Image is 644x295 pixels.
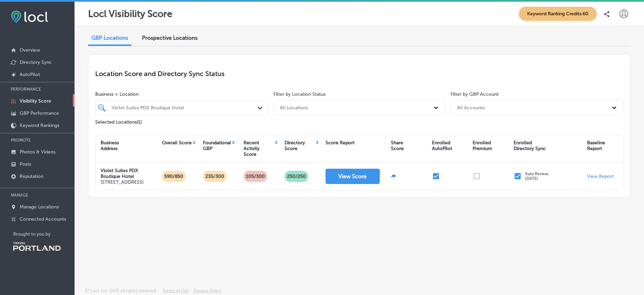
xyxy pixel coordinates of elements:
p: Locl, Inc. 2025 all rights reserved. [90,288,157,293]
div: Enrolled Premium [473,140,492,151]
div: Baseline Report [587,140,605,151]
div: Overall Score [162,140,192,146]
p: 105/300 [243,171,268,182]
div: Score Report [326,140,355,146]
p: Directory Sync [20,59,52,65]
p: Reputation [20,173,43,179]
div: Share Score [391,140,404,151]
div: All Locations [280,105,308,110]
span: Keyword Ranking Credits: 60 [519,7,597,21]
p: Visibility Score [20,98,51,104]
p: GBP Performance [20,110,59,116]
label: Filter by GBP Account [451,91,499,97]
p: Posts [20,161,31,167]
p: Manage Locations [20,204,59,210]
div: Foundational GBP [203,140,231,151]
strong: Violet Suites PDX Boutique Hotel [101,168,138,179]
p: Brought to you by [13,232,75,237]
span: Prospective Locations [142,35,198,41]
p: AutoPilot [20,72,40,77]
p: 250 /250 [284,171,309,182]
div: Business Address [101,140,119,151]
p: Keyword Rankings [20,123,59,128]
div: Enrolled Directory Sync [514,140,546,151]
div: Directory Score [285,140,315,151]
p: Selected Locations ( 1 ) [95,116,142,125]
div: Recent Activity Score [244,140,274,157]
p: Connected Accounts [20,216,66,222]
img: Travel Portland [13,242,61,251]
label: Filter by Location Status [273,91,326,97]
p: [STREET_ADDRESS] [101,179,152,185]
span: GBP Locations [91,35,128,41]
div: Enrolled AutoPilot [432,140,452,151]
button: View Score [326,169,380,184]
div: Violet Suites PDX Boutique Hotel [112,105,258,111]
a: View Report [587,173,614,179]
img: fda3e92497d09a02dc62c9cd864e3231.png [11,11,48,23]
p: Auto Renew: [DATE] [525,171,549,181]
p: 590/850 [162,171,186,182]
p: 235/300 [203,171,227,182]
span: Business + Location [95,91,268,97]
p: Location Score and Directory Sync Status [95,70,623,78]
p: Photos & Videos [20,149,56,155]
div: All Accounts [457,105,485,110]
p: Overview [20,47,40,53]
p: Locl Visibility Score [88,8,172,19]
